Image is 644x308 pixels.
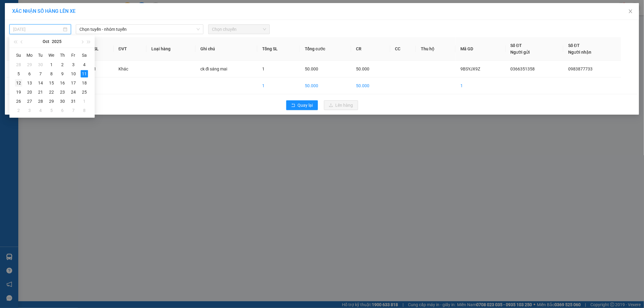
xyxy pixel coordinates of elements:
th: Loại hàng [146,37,195,61]
h2: AGG5EPJL [3,35,49,45]
div: 20 [26,88,33,96]
b: [DOMAIN_NAME] [81,5,147,15]
div: 17 [70,79,77,87]
div: 1 [48,61,55,68]
td: 2025-10-25 [79,88,90,97]
td: 2025-10-15 [46,78,57,88]
td: 2025-10-16 [57,78,68,88]
span: Quay lại [298,102,313,109]
span: Chọn tuyến - nhóm tuyến [79,25,200,34]
td: 2025-09-28 [13,60,24,69]
th: CR [351,37,390,61]
h1: Giao dọc đường [32,35,112,77]
span: Số ĐT [511,43,522,48]
span: 9BSYJX9Z [460,66,480,71]
div: 9 [59,70,66,77]
td: 2025-10-09 [57,69,68,78]
td: 2025-10-31 [68,97,79,106]
div: 18 [81,79,88,87]
div: 29 [48,98,55,105]
div: 19 [15,88,22,96]
div: 4 [37,107,44,114]
div: 21 [37,88,44,96]
b: [PERSON_NAME] (Vinh - Sapa) [26,8,91,31]
div: 7 [70,107,77,114]
td: 2025-10-05 [13,69,24,78]
td: 2025-10-29 [46,97,57,106]
td: 2025-11-06 [57,106,68,115]
span: Chọn chuyến [212,25,266,34]
td: 2025-10-07 [35,69,46,78]
div: 13 [26,79,33,87]
td: 50.000 [351,77,390,94]
td: 2025-10-23 [57,88,68,97]
td: 2025-10-20 [24,88,35,97]
span: ck đi sáng mai [200,66,227,71]
td: 2025-11-03 [24,106,35,115]
span: 50.000 [305,66,318,71]
td: Khác [114,61,146,77]
span: rollback [291,103,295,108]
div: 31 [70,98,77,105]
div: 5 [15,70,22,77]
td: 2025-10-13 [24,78,35,88]
div: 10 [70,70,77,77]
button: Close [622,3,639,20]
td: 2025-10-12 [13,78,24,88]
th: Tổng cước [300,37,351,61]
td: 1 [456,77,505,94]
div: 8 [81,107,88,114]
td: 2025-10-06 [24,69,35,78]
div: 2 [59,61,66,68]
td: 2025-11-08 [79,106,90,115]
span: 0366351358 [511,66,535,71]
span: 1 [94,66,96,71]
div: 14 [37,79,44,87]
th: Th [57,50,68,60]
th: CC [390,37,416,61]
th: SL [89,37,114,61]
td: 2025-10-08 [46,69,57,78]
div: 3 [26,107,33,114]
div: 4 [81,61,88,68]
td: 2025-10-27 [24,97,35,106]
div: 24 [70,88,77,96]
td: 2025-11-01 [79,97,90,106]
td: 2025-10-11 [79,69,90,78]
td: 2025-10-10 [68,69,79,78]
div: 15 [48,79,55,87]
span: down [196,27,200,31]
div: 7 [37,70,44,77]
div: 23 [59,88,66,96]
div: 26 [15,98,22,105]
th: Tu [35,50,46,60]
td: 2025-10-19 [13,88,24,97]
div: 28 [15,61,22,68]
td: 2025-11-04 [35,106,46,115]
div: 22 [48,88,55,96]
span: close [628,9,633,14]
td: 2025-10-22 [46,88,57,97]
th: Mã GD [456,37,505,61]
td: 2025-10-14 [35,78,46,88]
td: 2025-10-28 [35,97,46,106]
td: 2025-11-05 [46,106,57,115]
td: 2025-10-24 [68,88,79,97]
td: 2025-11-02 [13,106,24,115]
td: 2025-10-02 [57,60,68,69]
div: 25 [81,88,88,96]
span: 1 [262,66,265,71]
td: 2025-10-21 [35,88,46,97]
th: STT [6,37,36,61]
span: XÁC NHẬN SỐ HÀNG LÊN XE [12,8,76,14]
td: 2025-10-17 [68,78,79,88]
th: Tổng SL [257,37,300,61]
div: 11 [81,70,88,77]
div: 6 [59,107,66,114]
button: uploadLên hàng [324,100,358,110]
div: 3 [70,61,77,68]
th: ĐVT [114,37,146,61]
td: 2025-10-30 [57,97,68,106]
td: 1 [257,77,300,94]
td: 2025-10-04 [79,60,90,69]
